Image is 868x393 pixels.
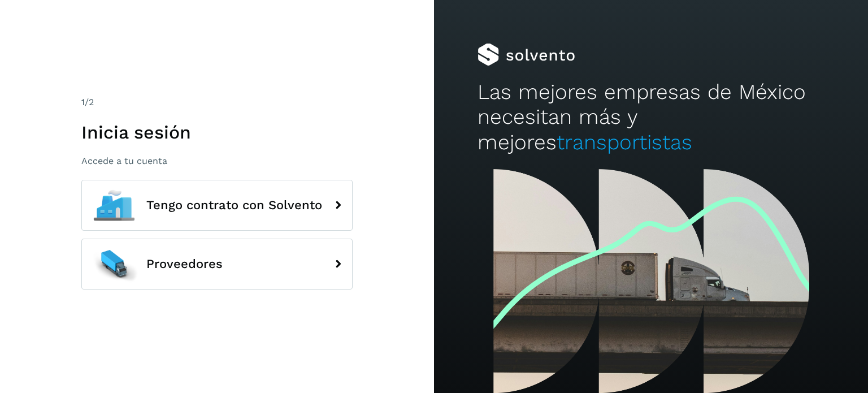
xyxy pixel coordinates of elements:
[81,96,353,109] div: /2
[146,257,223,271] span: Proveedores
[81,122,353,143] h1: Inicia sesión
[478,80,824,155] h2: Las mejores empresas de México necesitan más y mejores
[146,198,322,212] span: Tengo contrato con Solvento
[557,130,692,154] span: transportistas
[81,239,353,290] button: Proveedores
[81,97,85,107] span: 1
[81,180,353,231] button: Tengo contrato con Solvento
[81,156,353,166] p: Accede a tu cuenta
